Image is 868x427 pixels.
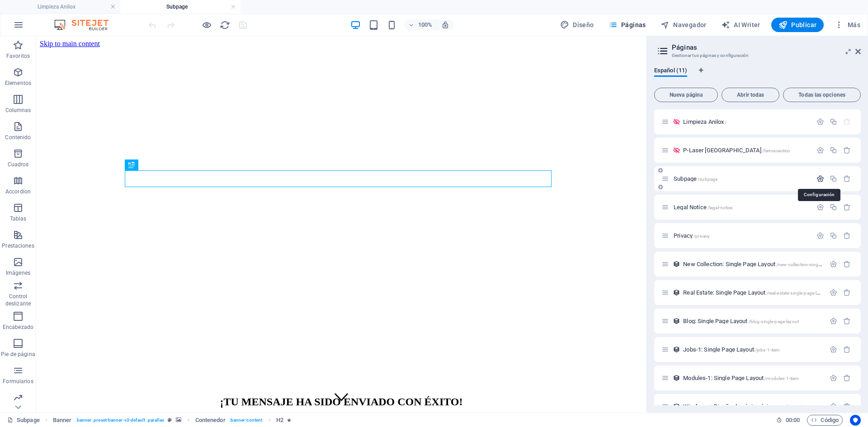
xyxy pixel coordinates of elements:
[5,134,31,141] p: Contenido
[764,376,799,381] span: /modules-1-item
[673,260,680,268] div: Este diseño se usa como una plantilla para todos los elementos (como por ejemplo un post de un bl...
[725,120,726,125] span: /
[654,88,718,102] button: Nueva página
[168,418,172,422] i: Este elemento es un preajuste personalizable
[830,232,837,239] div: Duplicar
[672,43,861,52] h2: Páginas
[671,233,812,239] div: Privacy/privacy
[605,18,650,32] button: Páginas
[843,260,851,268] div: Eliminar
[7,415,40,426] a: Haz clic para cancelar la selección y doble clic para abrir páginas
[830,346,837,353] div: Configuración
[680,347,825,352] div: Jobs-1: Single Page Layout/jobs-1-item
[673,346,680,353] div: Este diseño se usa como una plantilla para todos los elementos (como por ejemplo un post de un bl...
[762,148,791,153] span: /farmaceutico
[4,4,64,11] a: Skip to main content
[843,374,851,382] div: Eliminar
[807,415,843,426] button: Código
[776,404,818,409] span: /wireframe-elemento
[654,65,687,78] span: Español (11)
[843,403,851,410] div: Eliminar
[674,232,710,239] span: Haz clic para abrir la página
[830,403,837,410] div: Configuración
[680,261,825,267] div: New Collection: Single Page Layout/new-collection-single-page-layout
[660,20,707,29] span: Navegador
[418,19,432,30] h6: 100%
[404,19,436,30] button: 100%
[755,347,780,352] span: /jobs-1-item
[53,415,72,426] span: Haz clic para seleccionar y doble clic para editar
[680,147,812,153] div: P-Laser [GEOGRAPHIC_DATA]/farmaceutico
[683,261,847,267] span: Haz clic para abrir la página
[830,175,837,183] div: Duplicar
[673,317,680,325] div: Este diseño se usa como una plantilla para todos los elementos (como por ejemplo un post de un bl...
[201,19,212,30] button: Haz clic para salir del modo de previsualización y seguir editando
[726,92,775,98] span: Abrir todas
[683,118,726,125] span: Haz clic para abrir la página
[683,147,790,154] span: Haz clic para abrir la página
[816,146,824,154] div: Configuración
[792,417,793,423] span: :
[276,415,283,426] span: Haz clic para seleccionar y doble clic para editar
[830,146,837,154] div: Duplicar
[654,67,861,84] div: Pestañas de idiomas
[693,234,710,239] span: /privacy
[441,21,449,29] i: Al redimensionar, ajustar el nivel de zoom automáticamente para ajustarse al dispositivo elegido.
[698,177,717,182] span: /subpage
[843,317,851,325] div: Eliminar
[680,119,812,125] div: Limpieza Anilox/
[671,176,812,182] div: Subpage/subpage
[10,215,27,222] p: Tablas
[6,52,30,60] p: Favoritos
[683,318,799,324] span: Haz clic para abrir la página
[717,18,764,32] button: AI Writer
[3,324,33,331] p: Encabezado
[53,415,292,426] nav: breadcrumb
[5,80,31,87] p: Elementos
[673,374,680,382] div: Este diseño se usa como una plantilla para todos los elementos (como por ejemplo un post de un bl...
[787,92,857,98] span: Todas las opciones
[830,260,837,268] div: Configuración
[830,289,837,296] div: Configuración
[176,418,181,422] i: Este elemento contiene un fondo
[195,415,226,426] span: Haz clic para seleccionar y doble clic para editar
[674,204,732,211] span: Haz clic para abrir la página
[219,19,230,30] button: reload
[287,418,291,422] i: El elemento contiene una animación
[674,175,717,182] span: Haz clic para abrir la página
[220,20,230,30] i: Volver a cargar página
[657,18,710,32] button: Navegador
[786,415,800,426] span: 00 00
[835,20,860,29] span: Más
[8,161,29,168] p: Cuadros
[680,375,825,381] div: Modules-1: Single Page Layout/modules-1-item
[1,351,35,358] p: Pie de página
[783,88,861,102] button: Todas las opciones
[776,262,847,267] span: /new-collection-single-page-layout
[671,204,812,210] div: Legal Notice/legal-notice
[658,92,714,98] span: Nueva página
[776,415,800,426] h6: Tiempo de la sesión
[843,203,851,211] div: Eliminar
[816,232,824,239] div: Configuración
[5,188,31,195] p: Accordion
[830,374,837,382] div: Configuración
[680,404,825,409] div: Wireframe: Diseño de página única/wireframe-elemento
[843,146,851,154] div: Eliminar
[560,20,594,29] span: Diseño
[52,19,120,30] img: Editor Logo
[843,175,851,183] div: Eliminar
[3,378,33,385] p: Formularios
[673,289,680,296] div: Este diseño se usa como una plantilla para todos los elementos (como por ejemplo un post de un bl...
[229,415,262,426] span: . banner-content
[683,289,828,296] span: Haz clic para abrir la página
[6,269,30,277] p: Imágenes
[557,18,598,32] button: Diseño
[2,242,34,249] p: Prestaciones
[680,290,825,296] div: Real Estate: Single Page Layout/real-estate-single-page-layout
[683,346,780,353] span: Haz clic para abrir la página
[5,107,31,114] p: Columnas
[843,289,851,296] div: Eliminar
[830,118,837,126] div: Duplicar
[811,415,839,426] span: Código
